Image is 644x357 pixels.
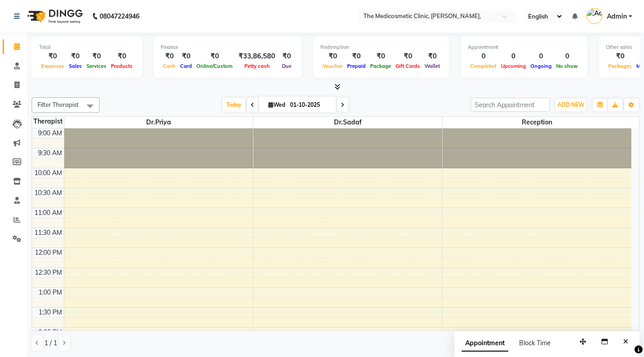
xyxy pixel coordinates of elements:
span: Services [84,63,109,69]
div: 1:00 PM [37,288,64,297]
b: 08047224946 [100,4,139,29]
div: ₹0 [194,51,235,62]
div: 0 [499,51,528,62]
div: Redemption [320,43,442,51]
span: Dr.Priya [64,117,253,128]
button: ADD NEW [555,99,587,111]
div: 10:00 AM [33,168,64,178]
div: ₹0 [67,51,84,62]
div: 0 [528,51,554,62]
span: Cash [161,63,178,69]
button: Close [619,335,632,349]
span: Prepaid [345,63,368,69]
span: Upcoming [499,63,528,69]
span: Expenses [39,63,67,69]
span: Today [223,98,245,112]
span: Due [280,63,294,69]
span: Wed [266,101,287,108]
div: 1:30 PM [37,308,64,317]
div: Appointment [468,43,580,51]
span: Voucher [320,63,345,69]
span: ADD NEW [558,101,584,108]
div: ₹0 [345,51,368,62]
span: No show [554,63,580,69]
span: Dr.Sadaf [253,117,442,128]
img: logo [23,4,85,29]
div: Total [39,43,135,51]
div: ₹0 [161,51,178,62]
div: 12:30 PM [33,268,64,277]
span: Wallet [422,63,442,69]
span: Package [368,63,393,69]
div: ₹0 [84,51,109,62]
div: ₹0 [279,51,295,62]
div: 0 [468,51,499,62]
input: Search Appointment [471,98,550,112]
span: Block Time [519,339,551,347]
span: Petty cash [242,63,272,69]
span: Packages [606,63,634,69]
div: ₹0 [422,51,442,62]
img: Admin [587,8,602,24]
div: ₹0 [320,51,345,62]
span: Products [109,63,135,69]
input: 2025-10-01 [287,98,333,112]
span: Reception [443,117,632,128]
div: ₹0 [39,51,67,62]
span: Completed [468,63,499,69]
div: ₹0 [109,51,135,62]
div: ₹0 [606,51,634,62]
div: 2:00 PM [37,328,64,337]
span: Admin [607,12,627,21]
div: 11:00 AM [33,208,64,218]
div: ₹0 [178,51,194,62]
div: Finance [161,43,295,51]
div: 9:30 AM [36,148,64,158]
span: Gift Cards [393,63,422,69]
div: 12:00 PM [33,248,64,257]
div: 10:30 AM [33,188,64,198]
div: ₹0 [368,51,393,62]
span: Card [178,63,194,69]
span: Online/Custom [194,63,235,69]
div: 0 [554,51,580,62]
span: Appointment [462,335,508,352]
div: ₹33,86,580 [235,51,279,62]
div: Therapist [32,117,64,126]
span: Ongoing [528,63,554,69]
div: 9:00 AM [36,129,64,138]
div: 11:30 AM [33,228,64,238]
span: Filter Therapist [38,101,79,108]
span: 1 / 1 [44,338,57,348]
span: Sales [67,63,84,69]
div: ₹0 [393,51,422,62]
